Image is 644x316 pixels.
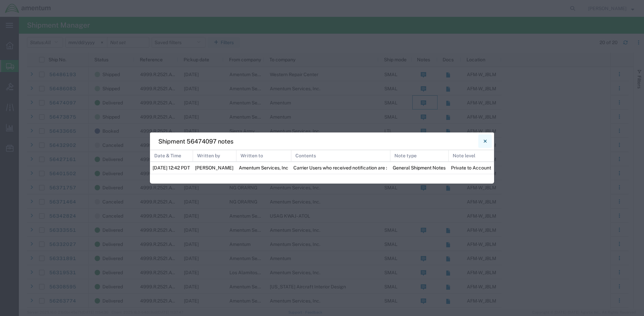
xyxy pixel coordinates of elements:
[293,165,387,170] span: Carrier Users who received notification are :
[153,165,190,170] span: [DATE] 12:42 PDT
[158,137,233,146] h4: Shipment 56474097 notes
[195,165,233,170] span: [PERSON_NAME]
[197,153,220,158] span: Written by
[393,165,446,170] span: General Shipment Notes
[239,165,288,170] span: Amentum Services, Inc
[240,153,263,158] span: Written to
[453,153,475,158] span: Note level
[394,153,417,158] span: Note type
[478,134,492,148] button: Close
[451,165,491,170] span: Private to Account
[295,153,316,158] span: Contents
[154,153,181,158] span: Date & Time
